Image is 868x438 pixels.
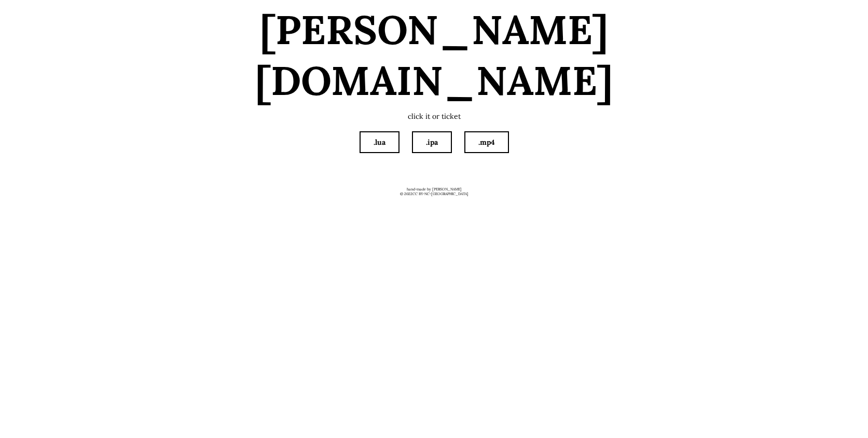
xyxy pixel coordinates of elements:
[264,111,604,122] p: click it or ticket
[255,4,613,106] a: [PERSON_NAME][DOMAIN_NAME]
[465,132,508,152] a: .mp4
[361,132,398,152] a: .lua
[227,191,642,196] div: © 2022
[413,132,451,152] a: .ipa
[227,187,642,196] div: hand-made by [PERSON_NAME]
[412,191,469,196] a: CC BY-NC-[GEOGRAPHIC_DATA]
